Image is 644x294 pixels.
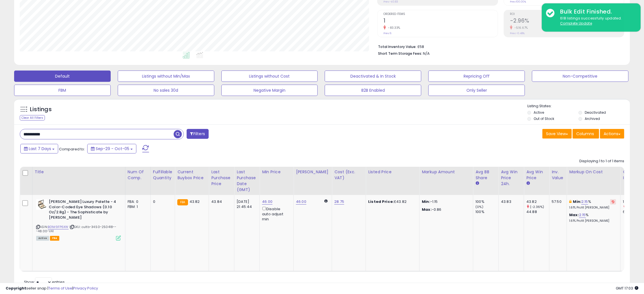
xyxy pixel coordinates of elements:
[177,199,188,205] small: FBA
[211,199,230,204] div: 43.84
[87,144,136,153] button: Sep-29 - Oct-05
[530,205,544,209] small: (-2.36%)
[296,199,306,205] a: 46.00
[383,17,497,25] h2: 1
[567,167,621,195] th: The percentage added to the cost of goods (COGS) that forms the calculator for Min & Max prices.
[534,116,554,121] label: Out of Stock
[552,199,562,204] div: 57.50
[73,286,98,291] a: Privacy Policy
[585,110,606,115] label: Deactivated
[623,169,643,181] div: Ordered Items
[296,169,329,175] div: [PERSON_NAME]
[569,199,616,210] div: %
[527,104,630,109] p: Listing States:
[422,199,430,204] strong: Min:
[616,286,638,291] span: 2025-10-13 17:03 GMT
[189,199,200,204] span: 43.82
[368,199,394,204] b: Listed Price:
[422,199,469,204] p: -1.15
[177,169,206,181] div: Current Buybox Price
[510,17,624,25] h2: -2.96%
[14,71,111,82] button: Default
[20,115,45,120] div: Clear All Filters
[534,110,544,115] label: Active
[36,199,47,210] img: 4145FJIOOML._SL40_.jpg
[237,199,255,209] div: [DATE] 21:45:44
[526,181,530,186] small: Avg Win Price.
[378,43,620,50] li: £58
[118,71,214,82] button: Listings without Min/Max
[422,169,471,175] div: Markup Amount
[128,169,148,181] div: Num of Comp.
[475,181,479,186] small: Avg BB Share.
[48,225,69,229] a: B01M9FP6XW
[560,21,592,26] u: Complete Update
[475,199,498,204] div: 100%
[510,13,624,16] span: ROI
[29,146,51,152] span: Last 7 Days
[211,169,232,187] div: Last Purchase Price
[378,44,416,49] b: Total Inventory Value:
[49,199,117,221] b: [PERSON_NAME] Luxury Palette - 4 Color-Coded Eye Shadows (0.10 Oz/2.8g) - The Sophisticate by [PE...
[475,205,483,209] small: (0%)
[579,212,586,218] a: 2.15
[475,169,496,181] div: Avg BB Share
[422,207,469,212] p: -0.86
[325,85,421,96] button: B2B Enabled
[569,200,571,203] i: This overrides the store level min markup for this listing
[368,169,417,175] div: Listed Price
[569,212,616,223] div: %
[573,129,599,139] button: Columns
[600,129,624,139] button: Actions
[221,71,318,82] button: Listings without Cost
[262,199,272,205] a: 46.00
[128,204,146,209] div: FBM: 1
[50,236,60,241] span: FBA
[383,13,497,16] span: Ordered Items
[187,129,209,139] button: Filters
[526,169,547,181] div: Avg Win Price
[428,71,525,82] button: Repricing Off
[20,144,58,153] button: Last 7 Days
[573,199,582,204] b: Min:
[532,71,628,82] button: Non-Competitive
[510,32,525,35] small: Prev: -0.48%
[14,85,111,96] button: FBM
[585,116,600,121] label: Archived
[36,225,117,233] span: | SKU: cultb-34.50-250418---48.00-VA1
[579,159,624,164] div: Displaying 1 to 1 of 1 items
[59,146,85,152] span: Compared to:
[378,51,422,56] b: Short Term Storage Fees:
[612,200,614,203] i: Revert to store-level Min Markup
[542,129,572,139] button: Save View
[324,199,328,203] i: Calculated using Dynamic Max Price.
[262,169,291,175] div: Min Price
[383,32,391,35] small: Prev: 6
[24,279,65,285] span: Show: entries
[475,209,498,214] div: 100%
[153,199,171,204] div: 0
[6,286,98,291] div: seller snap | |
[30,106,52,113] h5: Listings
[96,146,129,152] span: Sep-29 - Oct-05
[526,209,549,214] div: 44.88
[6,286,26,291] strong: Copyright
[428,85,525,96] button: Only Seller
[325,71,421,82] button: Deactivated & In Stock
[569,169,618,175] div: Markup on Cost
[556,16,636,26] div: 618 listings successfully updated.
[526,199,549,204] div: 43.82
[569,206,616,210] p: 1.61% Profit [PERSON_NAME]
[334,199,344,205] a: 28.75
[576,131,594,137] span: Columns
[423,51,430,56] span: N/A
[552,169,564,181] div: Inv. value
[386,26,400,30] small: -83.33%
[556,8,636,16] div: Bulk Edit Finished.
[569,219,616,223] p: 1.61% Profit [PERSON_NAME]
[334,169,363,181] div: Cost (Exc. VAT)
[422,207,432,212] strong: Max:
[512,26,528,30] small: -516.67%
[262,206,289,222] div: Disable auto adjust min
[35,169,123,175] div: Title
